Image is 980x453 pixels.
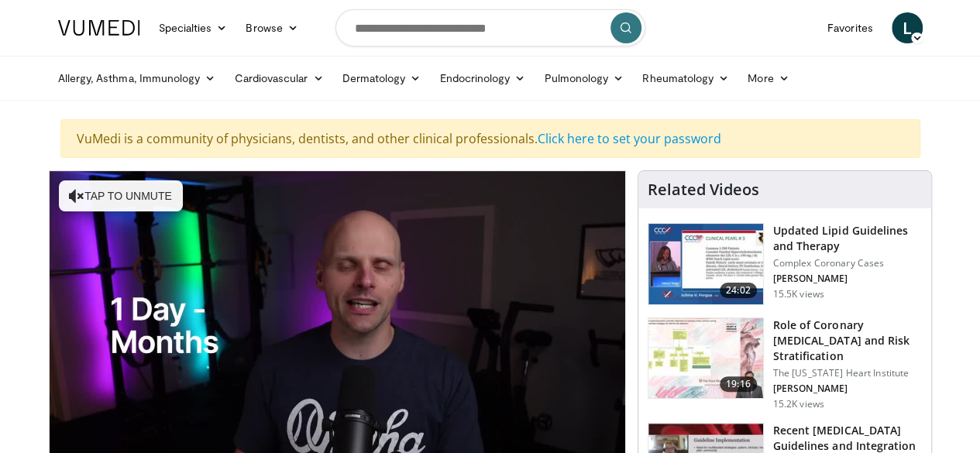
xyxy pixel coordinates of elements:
[773,288,824,300] p: 15.5K views
[773,383,922,395] p: [PERSON_NAME]
[773,223,922,254] h3: Updated Lipid Guidelines and Therapy
[720,283,757,298] span: 24:02
[648,318,763,399] img: 1efa8c99-7b8a-4ab5-a569-1c219ae7bd2c.150x105_q85_crop-smart_upscale.jpg
[773,367,922,379] p: The [US_STATE] Heart Institute
[648,317,922,410] a: 19:16 Role of Coronary [MEDICAL_DATA] and Risk Stratification The [US_STATE] Heart Institute [PER...
[633,63,738,94] a: Rheumatology
[773,273,922,285] p: [PERSON_NAME]
[335,9,645,46] input: Search topics, interventions
[225,63,332,94] a: Cardiovascular
[538,130,721,147] a: Click here to set your password
[773,257,922,269] p: Complex Coronary Cases
[738,63,798,94] a: More
[58,20,140,36] img: VuMedi Logo
[648,224,763,304] img: 77f671eb-9394-4acc-bc78-a9f077f94e00.150x105_q85_crop-smart_upscale.jpg
[333,63,431,94] a: Dermatology
[430,63,535,94] a: Endocrinology
[535,63,633,94] a: Pulmonology
[818,12,882,43] a: Favorites
[49,63,225,94] a: Allergy, Asthma, Immunology
[720,376,757,392] span: 19:16
[150,12,237,43] a: Specialties
[236,12,308,43] a: Browse
[892,12,923,43] a: L
[59,180,183,211] button: Tap to unmute
[648,223,922,305] a: 24:02 Updated Lipid Guidelines and Therapy Complex Coronary Cases [PERSON_NAME] 15.5K views
[773,398,824,410] p: 15.2K views
[648,180,759,199] h4: Related Videos
[60,119,920,158] div: VuMedi is a community of physicians, dentists, and other clinical professionals.
[773,317,922,364] h3: Role of Coronary [MEDICAL_DATA] and Risk Stratification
